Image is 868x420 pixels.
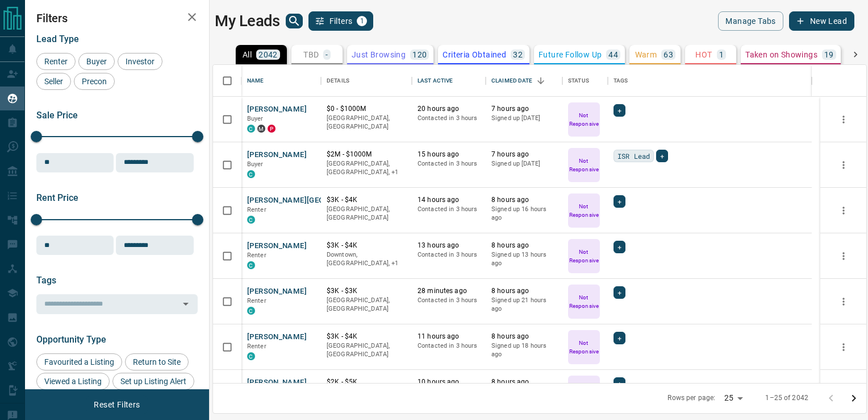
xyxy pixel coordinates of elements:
[36,110,78,121] span: Sale Price
[539,51,602,59] p: Future Follow Up
[491,377,557,387] p: 8 hours ago
[116,377,190,386] span: Set up Listing Alert
[491,150,557,159] p: 7 hours ago
[286,14,303,28] button: search button
[258,51,278,59] p: 2042
[36,192,78,203] span: Rent Price
[247,261,255,269] div: condos.ca
[418,296,480,305] p: Contacted in 3 hours
[247,170,255,178] div: condos.ca
[418,104,480,114] p: 20 hours ago
[568,65,589,97] div: Status
[247,252,266,259] span: Renter
[614,332,625,344] div: +
[247,195,383,206] button: [PERSON_NAME][GEOGRAPHIC_DATA]
[491,65,533,97] div: Claimed Date
[122,57,158,66] span: Investor
[418,377,480,387] p: 10 hours ago
[491,241,557,250] p: 8 hours ago
[491,195,557,205] p: 8 hours ago
[695,51,712,59] p: HOT
[303,51,319,59] p: TBD
[327,159,406,177] p: Toronto
[418,65,453,97] div: Last Active
[247,286,307,297] button: [PERSON_NAME]
[842,387,865,410] button: Go to next page
[617,241,621,253] span: +
[36,53,76,70] div: Renter
[745,51,817,59] p: Taken on Showings
[491,159,557,168] p: Signed up [DATE]
[418,114,480,123] p: Contacted in 3 hours
[327,332,406,341] p: $3K - $4K
[765,393,808,403] p: 1–25 of 2042
[491,286,557,296] p: 8 hours ago
[720,390,747,406] div: 25
[418,241,480,250] p: 13 hours ago
[418,205,480,214] p: Contacted in 3 hours
[635,51,657,59] p: Warm
[36,73,71,90] div: Seller
[418,341,480,351] p: Contacted in 3 hours
[36,11,198,25] h2: Filters
[418,332,480,341] p: 11 hours ago
[513,51,523,59] p: 32
[491,332,557,341] p: 8 hours ago
[327,296,406,314] p: [GEOGRAPHIC_DATA], [GEOGRAPHIC_DATA]
[247,352,255,360] div: condos.ca
[36,275,56,286] span: Tags
[718,11,783,31] button: Manage Tabs
[412,65,486,97] div: Last Active
[835,111,852,128] button: more
[835,293,852,310] button: more
[617,332,621,344] span: +
[491,250,557,268] p: Signed up 13 hours ago
[241,65,321,97] div: Name
[660,150,664,162] span: +
[247,160,264,168] span: Buyer
[268,125,276,133] div: property.ca
[125,353,189,370] div: Return to Site
[247,115,264,122] span: Buyer
[569,157,599,174] p: Not Responsive
[243,51,252,59] p: All
[247,65,264,97] div: Name
[247,206,266,213] span: Renter
[36,334,106,345] span: Opportunity Type
[308,11,374,31] button: Filters1
[215,12,280,30] h1: My Leads
[835,339,852,356] button: more
[486,65,562,97] div: Claimed Date
[327,241,406,250] p: $3K - $4K
[491,341,557,359] p: Signed up 18 hours ago
[327,377,406,387] p: $2K - $5K
[40,377,106,386] span: Viewed a Listing
[418,159,480,168] p: Contacted in 3 hours
[617,378,621,389] span: +
[614,286,625,299] div: +
[40,57,72,66] span: Renter
[247,343,266,350] span: Renter
[247,104,307,115] button: [PERSON_NAME]
[617,287,621,298] span: +
[614,65,628,97] div: Tags
[321,65,412,97] div: Details
[327,286,406,296] p: $3K - $3K
[327,341,406,359] p: [GEOGRAPHIC_DATA], [GEOGRAPHIC_DATA]
[412,51,427,59] p: 120
[719,51,724,59] p: 1
[491,205,557,223] p: Signed up 16 hours ago
[36,34,79,44] span: Lead Type
[614,377,625,390] div: +
[352,51,406,59] p: Just Browsing
[835,202,852,219] button: more
[491,296,557,314] p: Signed up 21 hours ago
[569,339,599,356] p: Not Responsive
[247,125,255,133] div: condos.ca
[257,125,265,133] div: mrloft.ca
[327,250,406,268] p: Toronto
[789,11,854,31] button: New Lead
[562,65,608,97] div: Status
[112,373,194,390] div: Set up Listing Alert
[824,51,834,59] p: 19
